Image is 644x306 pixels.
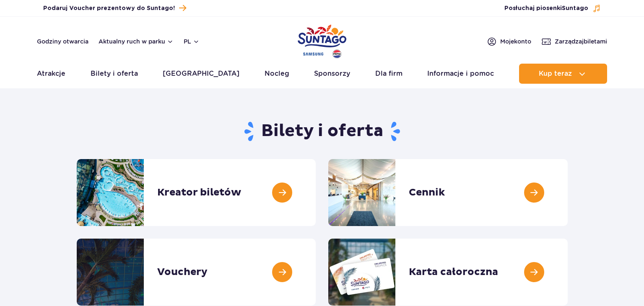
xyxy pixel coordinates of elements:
button: Aktualny ruch w parku [99,38,174,45]
span: Podaruj Voucher prezentowy do Suntago! [43,4,175,13]
a: Nocleg [265,64,289,84]
a: Zarządzajbiletami [541,36,607,46]
a: Godziny otwarcia [37,37,88,46]
button: Posłuchaj piosenkiSuntago [504,4,601,13]
button: pl [184,37,200,46]
button: Kup teraz [519,64,607,84]
a: Sponsorzy [314,64,350,84]
span: Kup teraz [539,70,572,77]
span: Moje konto [500,37,531,46]
a: Dla firm [375,64,402,84]
span: Zarządzaj biletami [555,37,607,46]
a: Park of Poland [298,21,346,59]
span: Suntago [562,5,588,11]
a: Mojekonto [487,36,531,46]
h1: Bilety i oferta [77,121,568,142]
a: Podaruj Voucher prezentowy do Suntago! [43,3,186,14]
a: Informacje i pomoc [427,64,494,84]
a: [GEOGRAPHIC_DATA] [163,64,239,84]
span: Posłuchaj piosenki [504,4,588,13]
a: Bilety i oferta [91,64,138,84]
a: Atrakcje [37,64,65,84]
